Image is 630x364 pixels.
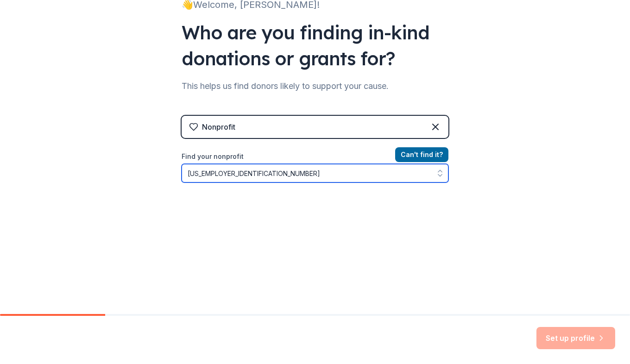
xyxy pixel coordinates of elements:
label: Find your nonprofit [182,151,448,162]
button: Can't find it? [395,147,448,162]
div: This helps us find donors likely to support your cause. [182,79,448,94]
div: Nonprofit [202,121,235,132]
div: Who are you finding in-kind donations or grants for? [182,19,448,71]
input: Search by name, EIN, or city [182,164,448,182]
